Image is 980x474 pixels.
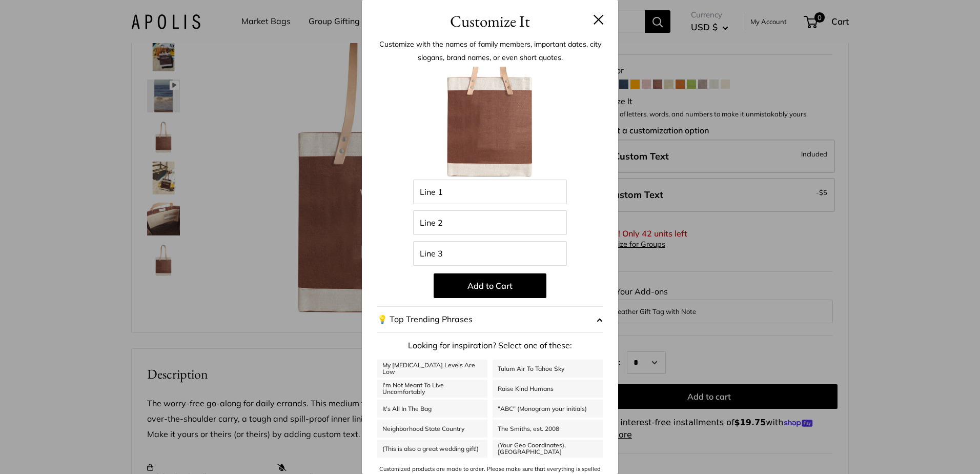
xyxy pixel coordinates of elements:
a: (Your Geo Coordinates), [GEOGRAPHIC_DATA] [493,440,603,458]
p: Customize with the names of family members, important dates, city slogans, brand names, or even s... [377,37,603,64]
button: Add to Cart [434,273,546,298]
a: It's All In The Bag [377,400,487,418]
p: Looking for inspiration? Select one of these: [377,338,603,353]
a: Neighborhood State Country [377,420,487,438]
a: Tulum Air To Tahoe Sky [493,360,603,378]
button: 💡 Top Trending Phrases [377,306,603,333]
h3: Customize It [377,9,603,33]
a: I'm Not Meant To Live Uncomfortably [377,380,487,398]
a: Raise Kind Humans [493,380,603,398]
img: 1_APOLIS-MUSTANG-034-CUST.jpg [434,67,546,180]
a: "ABC" (Monogram your initials) [493,400,603,418]
a: The Smiths, est. 2008 [493,420,603,438]
a: (This is also a great wedding gift!) [377,440,487,458]
a: My [MEDICAL_DATA] Levels Are Low [377,360,487,378]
